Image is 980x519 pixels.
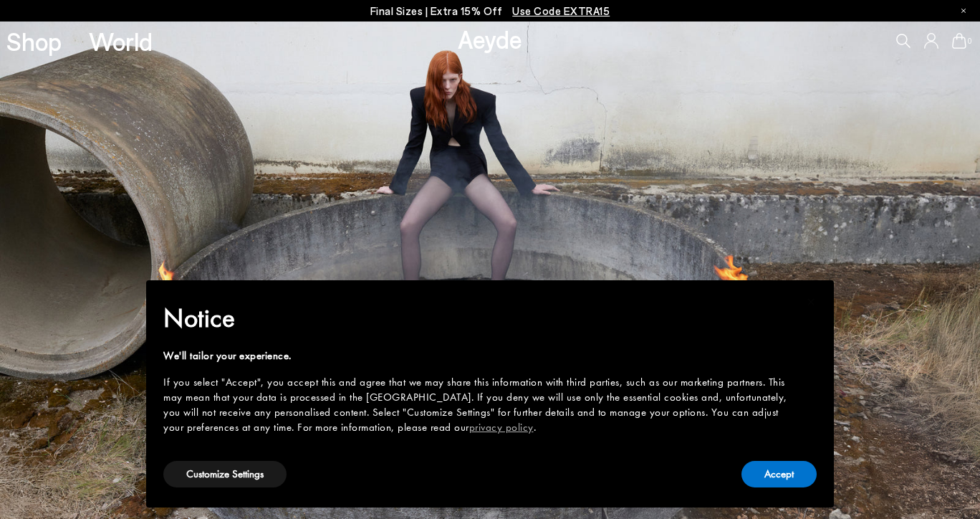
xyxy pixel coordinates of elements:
a: privacy policy [469,420,534,434]
span: × [807,290,816,313]
button: Customize Settings [163,461,287,487]
div: We'll tailor your experience. [163,348,794,363]
h2: Notice [163,300,794,337]
button: Accept [741,461,817,487]
button: Close this notice [794,285,828,319]
div: If you select "Accept", you accept this and agree that we may share this information with third p... [163,375,794,435]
